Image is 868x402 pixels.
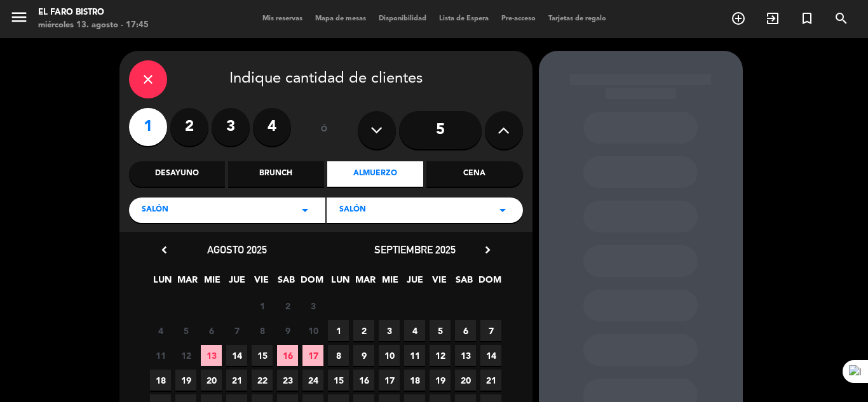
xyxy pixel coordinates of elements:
i: arrow_drop_down [297,203,313,218]
span: LUN [152,272,173,293]
span: JUE [404,272,425,293]
span: 4 [404,320,425,341]
div: miércoles 13. agosto - 17:45 [38,19,149,32]
span: Salón [142,204,168,217]
span: 12 [175,345,196,366]
span: Lista de Espera [433,15,495,22]
i: exit_to_app [765,11,780,26]
span: 3 [379,320,400,341]
span: 13 [201,345,222,366]
span: Pre-acceso [495,15,542,22]
button: menu [10,8,29,31]
i: add_circle_outline [731,11,746,26]
i: menu [10,8,29,27]
span: 14 [226,345,247,366]
i: chevron_left [158,243,171,257]
i: search [834,11,849,26]
span: septiembre 2025 [374,243,456,256]
span: 14 [480,345,501,366]
span: 11 [404,345,425,366]
span: 7 [480,320,501,341]
span: DOM [301,272,322,293]
span: 24 [302,370,323,391]
label: 3 [212,108,250,146]
span: MAR [355,272,376,293]
span: 6 [455,320,476,341]
span: 4 [150,320,171,341]
label: 2 [170,108,208,146]
span: DOM [478,272,499,293]
div: Brunch [228,161,324,187]
div: Indique cantidad de clientes [129,60,523,98]
span: 3 [302,295,323,316]
span: Mapa de mesas [309,15,372,22]
span: Salón [339,204,366,217]
span: 19 [430,370,451,391]
span: 20 [455,370,476,391]
span: VIE [251,272,272,293]
span: 17 [379,370,400,391]
span: 5 [430,320,451,341]
span: MIE [379,272,400,293]
span: JUE [226,272,247,293]
i: close [140,72,156,87]
span: 6 [201,320,222,341]
span: 21 [480,370,501,391]
span: 23 [277,370,298,391]
span: 15 [328,370,349,391]
span: MIE [201,272,222,293]
span: 7 [226,320,247,341]
span: 15 [252,345,273,366]
span: Disponibilidad [372,15,433,22]
i: turned_in_not [799,11,815,26]
span: SAB [454,272,475,293]
span: 16 [353,370,374,391]
span: 20 [201,370,222,391]
i: arrow_drop_down [495,203,510,218]
span: 16 [277,345,298,366]
span: 18 [404,370,425,391]
span: 18 [150,370,171,391]
span: 2 [277,295,298,316]
span: Tarjetas de regalo [542,15,613,22]
span: 1 [328,320,349,341]
span: Mis reservas [256,15,309,22]
span: 1 [252,295,273,316]
span: agosto 2025 [207,243,267,256]
span: 17 [302,345,323,366]
span: SAB [276,272,297,293]
span: 8 [328,345,349,366]
div: ó [304,108,345,152]
span: LUN [330,272,351,293]
span: 9 [277,320,298,341]
span: VIE [429,272,450,293]
span: 19 [175,370,196,391]
div: Desayuno [129,161,225,187]
span: MAR [177,272,198,293]
span: 10 [302,320,323,341]
i: chevron_right [481,243,494,257]
span: 8 [252,320,273,341]
span: 21 [226,370,247,391]
span: 12 [430,345,451,366]
div: El Faro Bistro [38,6,149,19]
span: 5 [175,320,196,341]
span: 13 [455,345,476,366]
span: 2 [353,320,374,341]
span: 11 [150,345,171,366]
label: 4 [253,108,291,146]
span: 22 [252,370,273,391]
div: Cena [426,161,522,187]
span: 10 [379,345,400,366]
div: Almuerzo [327,161,423,187]
label: 1 [129,108,167,146]
span: 9 [353,345,374,366]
